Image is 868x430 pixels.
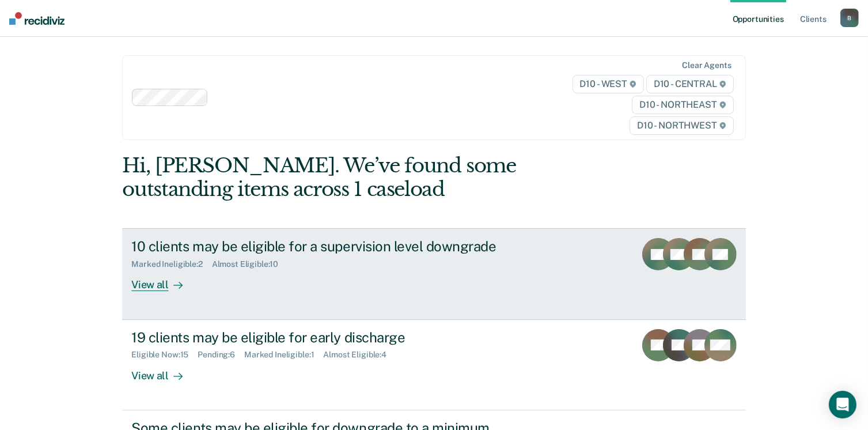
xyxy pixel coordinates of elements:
[122,228,745,319] a: 10 clients may be eligible for a supervision level downgradeMarked Ineligible:2Almost Eligible:10...
[840,9,859,27] button: B
[122,154,621,201] div: Hi, [PERSON_NAME]. We’ve found some outstanding items across 1 caseload
[122,320,745,410] a: 19 clients may be eligible for early dischargeEligible Now:15Pending:6Marked Ineligible:1Almost E...
[646,75,734,93] span: D10 - CENTRAL
[198,350,244,360] div: Pending : 6
[131,360,196,382] div: View all
[131,329,536,346] div: 19 clients may be eligible for early discharge
[244,350,323,360] div: Marked Ineligible : 1
[630,116,733,135] span: D10 - NORTHWEST
[632,96,733,114] span: D10 - NORTHEAST
[131,269,196,292] div: View all
[829,391,856,418] div: Open Intercom Messenger
[682,61,731,70] div: Clear agents
[131,350,198,360] div: Eligible Now : 15
[131,259,211,269] div: Marked Ineligible : 2
[131,238,536,255] div: 10 clients may be eligible for a supervision level downgrade
[573,75,644,93] span: D10 - WEST
[323,350,396,360] div: Almost Eligible : 4
[212,259,288,269] div: Almost Eligible : 10
[9,12,65,25] img: Recidiviz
